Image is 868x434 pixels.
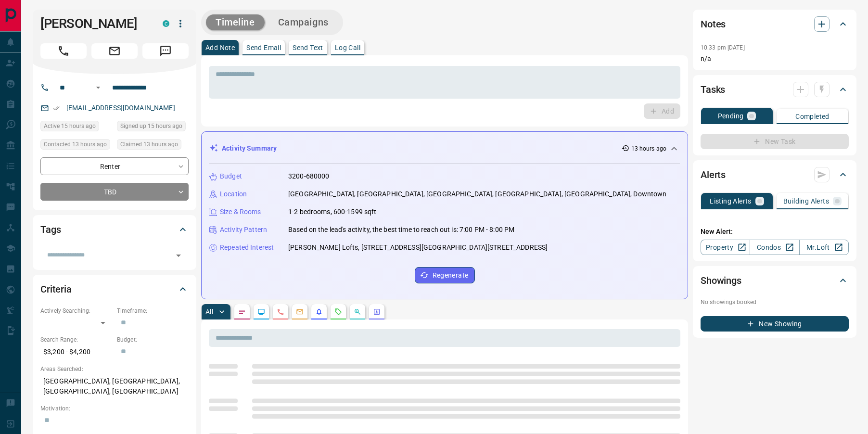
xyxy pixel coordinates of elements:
h2: Tags [40,222,61,237]
div: Mon Aug 11 2025 [40,121,112,134]
p: [GEOGRAPHIC_DATA], [GEOGRAPHIC_DATA], [GEOGRAPHIC_DATA], [GEOGRAPHIC_DATA], [GEOGRAPHIC_DATA], Do... [288,189,667,199]
p: Add Note [205,44,235,51]
span: Message [142,43,189,59]
h2: Tasks [701,82,725,97]
p: No showings booked [701,298,849,306]
h2: Criteria [40,281,72,297]
div: condos.ca [163,20,169,27]
p: Send Text [293,44,323,51]
button: Open [92,82,104,93]
span: Email [91,43,138,59]
p: Pending [718,113,744,119]
button: New Showing [701,316,849,332]
p: Activity Pattern [220,225,267,235]
span: Call [40,43,87,59]
div: Alerts [701,163,849,186]
p: n/a [701,54,849,64]
div: Mon Aug 11 2025 [117,121,189,134]
p: Activity Summary [222,143,277,153]
p: Motivation: [40,404,189,413]
span: Contacted 13 hours ago [44,140,107,149]
p: Size & Rooms [220,207,261,217]
svg: Email Verified [53,105,60,112]
p: Areas Searched: [40,365,189,373]
svg: Emails [296,308,304,316]
div: Notes [701,13,849,36]
p: Actively Searching: [40,306,112,315]
button: Open [172,249,185,262]
svg: Notes [238,308,246,316]
button: Regenerate [415,267,475,283]
svg: Listing Alerts [315,308,323,316]
p: Based on the lead's activity, the best time to reach out is: 7:00 PM - 8:00 PM [288,225,514,235]
p: Budget [220,171,242,181]
p: Search Range: [40,335,112,344]
p: Location [220,189,247,199]
p: 1-2 bedrooms, 600-1599 sqft [288,207,377,217]
h1: [PERSON_NAME] [40,16,148,31]
p: Send Email [246,44,281,51]
p: Listing Alerts [710,198,752,204]
svg: Agent Actions [373,308,381,316]
p: 13 hours ago [631,144,666,153]
p: Completed [795,113,830,120]
a: Condos [750,240,799,255]
button: Campaigns [268,14,338,30]
p: Log Call [335,44,360,51]
a: Mr.Loft [799,240,849,255]
p: 10:33 pm [DATE] [701,44,745,51]
div: Activity Summary13 hours ago [209,140,680,157]
p: All [205,308,213,315]
p: Repeated Interest [220,243,274,253]
a: Property [701,240,750,255]
div: Tasks [701,78,849,101]
h2: Alerts [701,167,726,182]
div: Renter [40,157,189,175]
p: Timeframe: [117,306,189,315]
a: [EMAIL_ADDRESS][DOMAIN_NAME] [66,104,175,112]
span: Active 15 hours ago [44,121,96,131]
button: Timeline [206,14,265,30]
p: New Alert: [701,227,849,237]
div: Mon Aug 11 2025 [40,139,112,153]
div: Mon Aug 11 2025 [117,139,189,153]
p: 3200-680000 [288,171,329,181]
div: Showings [701,269,849,292]
p: Budget: [117,335,189,344]
h2: Showings [701,273,741,288]
svg: Requests [334,308,342,316]
span: Signed up 15 hours ago [120,121,182,131]
h2: Notes [701,16,726,32]
svg: Opportunities [354,308,361,316]
p: $3,200 - $4,200 [40,344,112,360]
div: Criteria [40,278,189,301]
svg: Lead Browsing Activity [257,308,265,316]
p: Building Alerts [783,198,829,204]
div: Tags [40,218,189,241]
span: Claimed 13 hours ago [120,140,178,149]
div: TBD [40,183,189,201]
svg: Calls [277,308,284,316]
p: [GEOGRAPHIC_DATA], [GEOGRAPHIC_DATA], [GEOGRAPHIC_DATA], [GEOGRAPHIC_DATA] [40,373,189,399]
p: [PERSON_NAME] Lofts, [STREET_ADDRESS][GEOGRAPHIC_DATA][STREET_ADDRESS] [288,243,548,253]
